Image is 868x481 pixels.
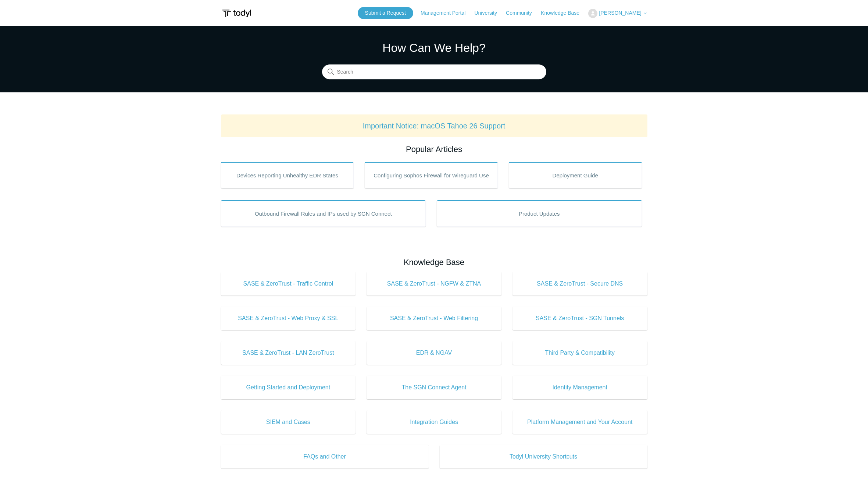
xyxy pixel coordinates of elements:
[512,341,647,365] a: Third Party & Compatibility
[358,7,413,19] a: Submit a Request
[524,418,636,427] span: Platform Management and Your Account
[440,445,647,468] a: Todyl University Shortcuts
[322,39,546,57] h1: How Can We Help?
[421,9,473,17] a: Management Portal
[378,349,490,357] span: EDR & NGAV
[221,376,356,399] a: Getting Started and Deployment
[221,200,426,227] a: Outbound Firewall Rules and IPs used by SGN Connect
[378,314,490,323] span: SASE & ZeroTrust - Web Filtering
[367,410,501,434] a: Integration Guides
[541,9,587,17] a: Knowledge Base
[599,10,641,16] span: [PERSON_NAME]
[512,307,647,330] a: SASE & ZeroTrust - SGN Tunnels
[221,7,252,20] img: Todyl Support Center Help Center home page
[437,200,642,227] a: Product Updates
[221,162,354,188] a: Devices Reporting Unhealthy EDR States
[512,410,647,434] a: Platform Management and Your Account
[221,341,356,365] a: SASE & ZeroTrust - LAN ZeroTrust
[506,9,539,17] a: Community
[221,143,647,155] h2: Popular Articles
[474,9,504,17] a: University
[221,272,356,296] a: SASE & ZeroTrust - Traffic Control
[221,256,647,268] h2: Knowledge Base
[509,162,642,188] a: Deployment Guide
[221,445,429,468] a: FAQs and Other
[378,418,490,427] span: Integration Guides
[512,376,647,399] a: Identity Management
[524,279,636,288] span: SASE & ZeroTrust - Secure DNS
[365,162,498,188] a: Configuring Sophos Firewall for Wireguard Use
[322,65,546,79] input: Search
[232,279,345,288] span: SASE & ZeroTrust - Traffic Control
[363,122,506,130] a: Important Notice: macOS Tahoe 26 Support
[232,314,345,323] span: SASE & ZeroTrust - Web Proxy & SSL
[367,272,501,296] a: SASE & ZeroTrust - NGFW & ZTNA
[524,314,636,323] span: SASE & ZeroTrust - SGN Tunnels
[588,9,647,18] button: [PERSON_NAME]
[451,452,636,461] span: Todyl University Shortcuts
[367,341,501,365] a: EDR & NGAV
[524,349,636,357] span: Third Party & Compatibility
[378,279,490,288] span: SASE & ZeroTrust - NGFW & ZTNA
[221,307,356,330] a: SASE & ZeroTrust - Web Proxy & SSL
[524,383,636,392] span: Identity Management
[221,410,356,434] a: SIEM and Cases
[378,383,490,392] span: The SGN Connect Agent
[232,452,418,461] span: FAQs and Other
[232,418,345,427] span: SIEM and Cases
[367,307,501,330] a: SASE & ZeroTrust - Web Filtering
[367,376,501,399] a: The SGN Connect Agent
[232,349,345,357] span: SASE & ZeroTrust - LAN ZeroTrust
[512,272,647,296] a: SASE & ZeroTrust - Secure DNS
[232,383,345,392] span: Getting Started and Deployment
